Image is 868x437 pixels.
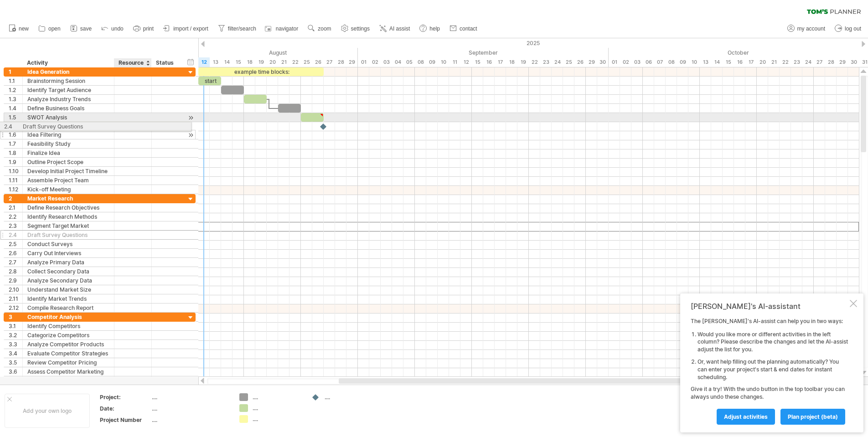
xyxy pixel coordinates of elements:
div: start [198,77,221,85]
div: 3.6 [9,367,22,376]
a: import / export [161,23,211,35]
div: Wednesday, 24 September 2025 [552,57,563,67]
span: plan project (beta) [788,413,838,420]
div: 2.12 [9,303,22,312]
span: Adjust activities [724,413,768,420]
a: AI assist [377,23,413,35]
div: Identify Target Audience [27,86,109,94]
li: Or, want help filling out the planning automatically? You can enter your project's start & end da... [697,358,848,381]
div: Friday, 24 October 2025 [802,57,814,67]
a: undo [99,23,126,35]
div: Tuesday, 16 September 2025 [483,57,495,67]
div: 1 [9,67,22,76]
div: Review Competitor Pricing [27,358,109,367]
div: Monday, 29 September 2025 [586,57,597,67]
span: undo [111,26,124,32]
a: zoom [305,23,334,35]
div: Thursday, 11 September 2025 [449,57,460,67]
div: 3.4 [9,349,22,358]
a: navigator [263,23,301,35]
div: .... [152,405,228,412]
div: [PERSON_NAME]'s AI-assistant [691,302,848,311]
div: Kick-off Meeting [27,185,109,194]
div: .... [152,416,228,424]
div: Tuesday, 21 October 2025 [768,57,780,67]
div: 1.8 [9,149,22,157]
a: help [417,23,443,35]
div: Develop Initial Project Timeline [27,167,109,175]
div: 3.2 [9,331,22,339]
div: Friday, 12 September 2025 [460,57,472,67]
div: 3.5 [9,358,22,367]
div: 1.3 [9,95,22,103]
a: print [131,23,156,35]
div: 1.1 [9,77,22,85]
div: Identify Competitors [27,322,109,330]
div: Tuesday, 2 September 2025 [369,57,381,67]
div: 2.2 [9,212,22,221]
div: Wednesday, 15 October 2025 [723,57,734,67]
div: 3.7 [9,376,22,385]
div: Market Research [27,194,109,203]
div: Idea Generation [27,67,109,76]
div: 1.10 [9,167,22,175]
div: Tuesday, 9 September 2025 [426,57,438,67]
span: save [80,26,92,32]
div: 2 [9,194,22,203]
span: my account [797,26,825,32]
div: Identify Market Trends [27,294,109,303]
div: Thursday, 16 October 2025 [734,57,745,67]
div: .... [253,393,302,401]
div: Segment Target Market [27,221,109,230]
div: Date: [100,405,150,412]
div: Monday, 22 September 2025 [529,57,540,67]
div: Wednesday, 13 August 2025 [210,57,221,67]
div: Friday, 15 August 2025 [232,57,244,67]
div: Analyze Competitor Products [27,340,109,349]
div: 1.11 [9,176,22,185]
div: Monday, 13 October 2025 [700,57,711,67]
span: import / export [173,26,208,32]
div: Categorize Competitors [27,331,109,339]
div: Monday, 8 September 2025 [415,57,426,67]
div: Identify Research Methods [27,212,109,221]
div: 3.1 [9,322,22,330]
div: Monday, 20 October 2025 [757,57,768,67]
div: Carry Out Interviews [27,249,109,257]
a: my account [785,23,828,35]
div: SWOT Analysis [27,113,109,122]
a: open [36,23,63,35]
div: .... [325,393,374,401]
div: 2.5 [9,240,22,248]
div: example time blocks: [198,67,324,76]
div: Analyze Secondary Data [27,276,109,285]
a: filter/search [216,23,259,35]
div: Draft Survey Questions [27,231,109,239]
div: Wednesday, 27 August 2025 [324,57,335,67]
div: Friday, 17 October 2025 [745,57,757,67]
div: Tuesday, 23 September 2025 [540,57,552,67]
a: new [6,23,31,35]
div: Wednesday, 17 September 2025 [495,57,506,67]
span: AI assist [389,26,410,32]
div: 2.10 [9,285,22,294]
div: Tuesday, 12 August 2025 [198,57,210,67]
div: Thursday, 28 August 2025 [335,57,346,67]
div: scroll to activity [186,113,195,123]
div: 2.11 [9,294,22,303]
a: contact [447,23,480,35]
div: Friday, 3 October 2025 [631,57,643,67]
div: August 2025 [119,48,358,57]
div: 1.7 [9,139,22,148]
div: 1.2 [9,86,22,94]
div: Evaluate Competitor Strategies [27,349,109,358]
div: Project: [100,393,150,401]
span: new [19,26,29,32]
div: Add your own logo [5,394,90,428]
div: Thursday, 9 October 2025 [677,57,688,67]
div: 2.9 [9,276,22,285]
div: Thursday, 14 August 2025 [221,57,232,67]
div: 1.5 [9,113,22,122]
div: Wednesday, 29 October 2025 [837,57,848,67]
div: 2.3 [9,221,22,230]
